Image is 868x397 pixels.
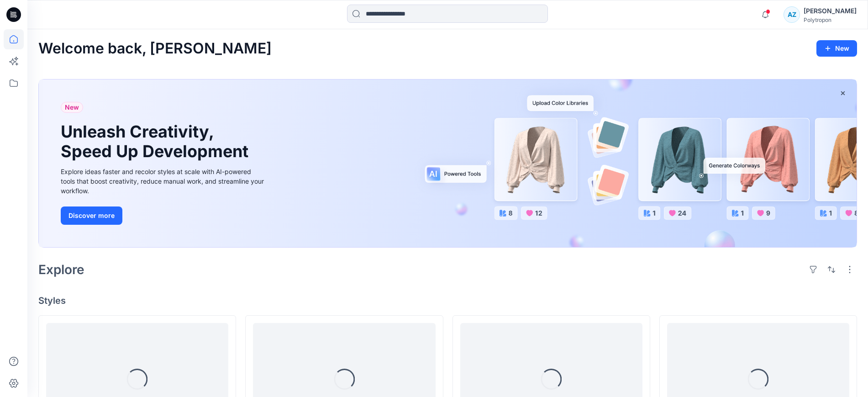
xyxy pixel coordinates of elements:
div: AZ [784,6,800,23]
span: New [65,102,79,113]
div: Polytropon [804,16,857,23]
button: New [816,40,857,57]
h2: Explore [38,262,84,277]
h1: Unleash Creativity, Speed Up Development [61,122,253,161]
div: [PERSON_NAME] [804,5,857,16]
a: Discover more [61,206,266,225]
div: Explore ideas faster and recolor styles at scale with AI-powered tools that boost creativity, red... [61,167,266,196]
h2: Welcome back, [PERSON_NAME] [38,40,272,57]
button: Discover more [61,206,122,225]
h4: Styles [38,295,857,306]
